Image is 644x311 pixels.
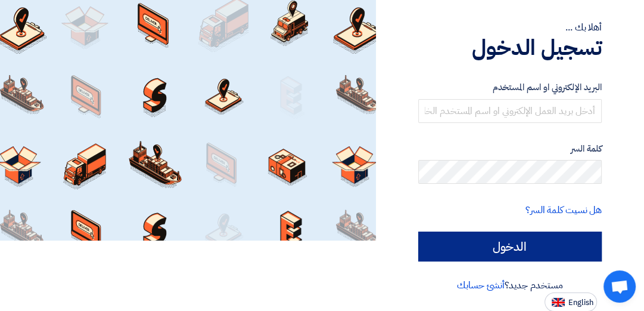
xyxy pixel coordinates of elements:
div: أهلا بك ... [418,20,602,35]
span: English [568,298,593,307]
h1: تسجيل الدخول [418,35,602,61]
div: Open chat [603,270,636,303]
label: كلمة السر [418,142,602,156]
img: en-US.png [552,298,565,307]
label: البريد الإلكتروني او اسم المستخدم [418,81,602,94]
input: أدخل بريد العمل الإلكتروني او اسم المستخدم الخاص بك ... [418,99,602,123]
input: الدخول [418,232,602,261]
a: أنشئ حسابك [457,278,504,292]
div: مستخدم جديد؟ [418,278,602,292]
a: هل نسيت كلمة السر؟ [525,203,602,217]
